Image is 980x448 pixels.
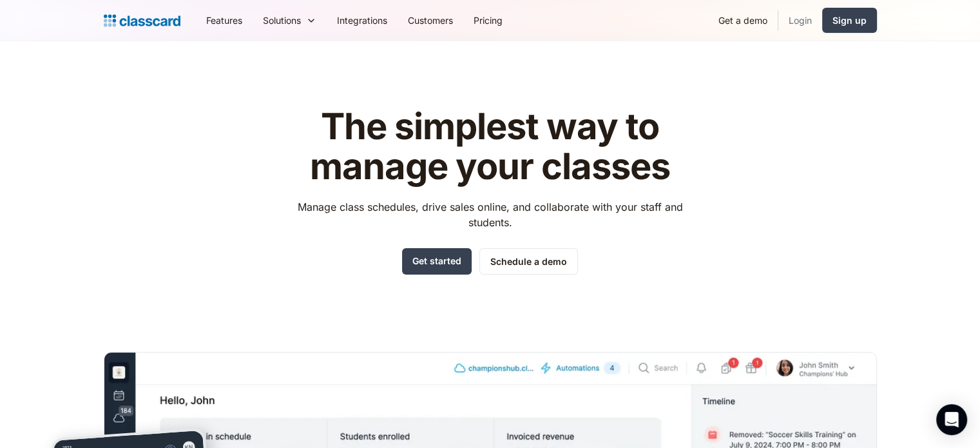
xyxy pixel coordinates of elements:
[285,107,695,186] h1: The simplest way to manage your classes
[402,248,472,275] a: Get started
[398,6,463,35] a: Customers
[479,248,578,275] a: Schedule a demo
[327,6,398,35] a: Integrations
[463,6,513,35] a: Pricing
[253,6,327,35] div: Solutions
[104,12,180,30] a: home
[822,8,877,33] a: Sign up
[263,14,301,27] div: Solutions
[285,199,695,230] p: Manage class schedules, drive sales online, and collaborate with your staff and students.
[778,6,822,35] a: Login
[708,6,778,35] a: Get a demo
[936,404,967,435] div: Open Intercom Messenger
[196,6,253,35] a: Features
[832,14,867,27] div: Sign up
